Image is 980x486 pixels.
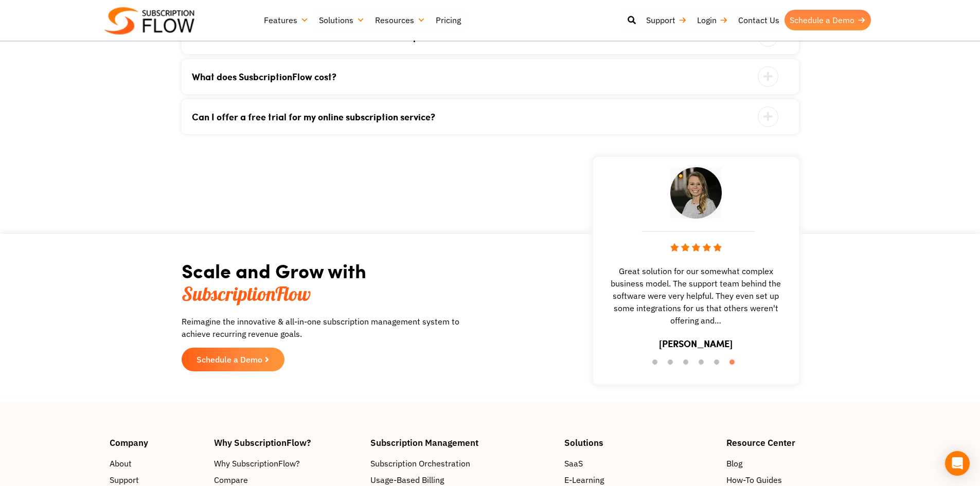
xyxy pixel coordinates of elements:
[726,438,870,447] h4: Resource Center
[564,474,716,486] a: E-Learning
[182,315,465,340] p: Reimagine the innovative & all-in-one subscription management system to achieve recurring revenue...
[214,457,300,470] span: Why SubscriptionFlow?
[214,457,360,470] a: Why SubscriptionFlow?
[729,359,740,370] button: 6 of 6
[714,359,724,370] button: 5 of 6
[110,474,204,486] a: Support
[110,457,204,470] a: About
[564,474,604,486] span: E-Learning
[182,260,465,305] h2: Scale and Grow with
[726,457,870,470] a: Blog
[214,438,360,447] h4: Why SubscriptionFlow?
[659,337,733,351] h3: [PERSON_NAME]
[945,451,970,476] div: Open Intercom Messenger
[370,438,555,447] h4: Subscription Management
[641,10,692,30] a: Support
[370,10,431,30] a: Resources
[214,474,248,486] span: Compare
[192,32,763,41] a: Is there a demo or trial version available for SubscriptionFlow?
[683,359,693,370] button: 3 of 6
[192,72,763,81] a: What does SusbcriptionFlow cost?
[668,359,678,370] button: 2 of 6
[214,474,360,486] a: Compare
[314,10,370,30] a: Solutions
[564,438,716,447] h4: Solutions
[670,167,722,219] img: testimonial
[370,457,555,470] a: Subscription Orchestration
[110,438,204,447] h4: Company
[110,474,139,486] span: Support
[110,457,132,470] span: About
[182,348,284,371] a: Schedule a Demo
[699,359,709,370] button: 4 of 6
[259,10,314,30] a: Features
[598,265,794,327] span: Great solution for our somewhat complex business model. The support team behind the software were...
[431,10,466,30] a: Pricing
[370,457,470,470] span: Subscription Orchestration
[370,474,444,486] span: Usage-Based Billing
[564,457,583,470] span: SaaS
[564,457,716,470] a: SaaS
[370,474,555,486] a: Usage-Based Billing
[692,10,733,30] a: Login
[652,359,663,370] button: 1 of 6
[726,474,870,486] a: How-To Guides
[182,281,311,306] span: SubscriptionFlow
[192,112,763,121] a: Can I offer a free trial for my online subscription service?
[726,474,782,486] span: How-To Guides
[104,7,194,34] img: Subscriptionflow
[670,243,722,251] img: stars
[785,10,871,30] a: Schedule a Demo
[726,457,742,470] span: Blog
[733,10,785,30] a: Contact Us
[197,355,262,364] span: Schedule a Demo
